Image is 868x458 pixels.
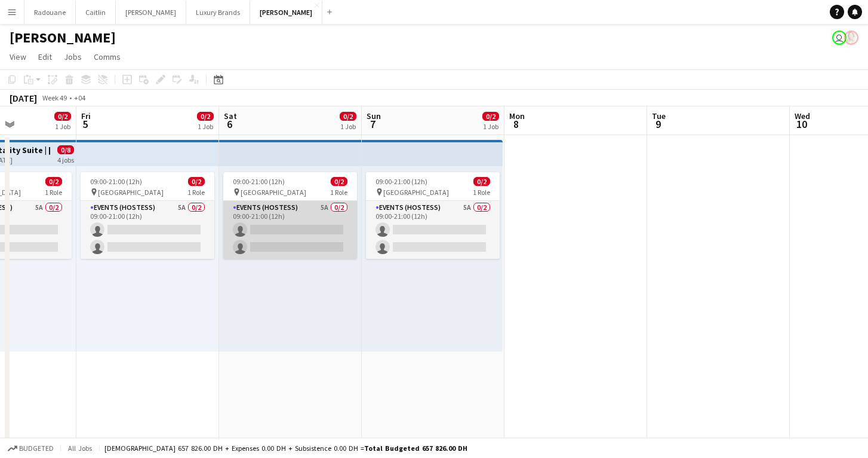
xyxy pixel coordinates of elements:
[45,188,62,197] span: 1 Role
[89,49,125,65] a: Comms
[81,201,214,259] app-card-role: Events (Hostess)5A0/209:00-21:00 (12h)
[10,92,37,104] div: [DATE]
[250,1,322,24] button: [PERSON_NAME]
[223,172,357,259] app-job-card: 09:00-21:00 (12h)0/2 [GEOGRAPHIC_DATA]1 RoleEvents (Hostess)5A0/209:00-21:00 (12h)
[364,444,467,453] span: Total Budgeted 657 826.00 DH
[10,29,116,47] h1: [PERSON_NAME]
[24,1,76,24] button: Radouane
[233,177,285,186] span: 09:00-21:00 (12h)
[79,117,91,131] span: 5
[241,188,306,197] span: [GEOGRAPHIC_DATA]
[507,117,525,131] span: 8
[187,188,205,197] span: 1 Role
[81,172,214,259] app-job-card: 09:00-21:00 (12h)0/2 [GEOGRAPHIC_DATA]1 RoleEvents (Hostess)5A0/209:00-21:00 (12h)
[98,188,164,197] span: [GEOGRAPHIC_DATA]
[198,122,213,131] div: 1 Job
[509,111,525,121] span: Mon
[55,122,70,131] div: 1 Job
[6,442,56,455] button: Budgeted
[57,154,74,164] div: 4 jobs
[650,117,666,131] span: 9
[66,444,94,453] span: All jobs
[74,93,85,102] div: +04
[366,201,500,259] app-card-role: Events (Hostess)5A0/209:00-21:00 (12h)
[473,177,490,186] span: 0/2
[45,177,62,186] span: 0/2
[375,177,427,186] span: 09:00-21:00 (12h)
[365,117,381,131] span: 7
[222,117,237,131] span: 6
[33,49,57,65] a: Edit
[39,93,69,102] span: Week 49
[104,444,467,453] div: [DEMOGRAPHIC_DATA] 657 826.00 DH + Expenses 0.00 DH + Subsistence 0.00 DH =
[340,112,356,121] span: 0/2
[652,111,666,121] span: Tue
[81,111,91,121] span: Fri
[54,112,71,121] span: 0/2
[366,172,500,259] app-job-card: 09:00-21:00 (12h)0/2 [GEOGRAPHIC_DATA]1 RoleEvents (Hostess)5A0/209:00-21:00 (12h)
[38,51,52,62] span: Edit
[94,51,121,62] span: Comms
[186,1,250,24] button: Luxury Brands
[188,177,205,186] span: 0/2
[383,188,449,197] span: [GEOGRAPHIC_DATA]
[197,112,214,121] span: 0/2
[331,177,347,186] span: 0/2
[793,117,810,131] span: 10
[832,30,847,45] app-user-avatar: Radouane Bouakaz
[482,112,499,121] span: 0/2
[473,188,490,197] span: 1 Role
[10,51,26,62] span: View
[76,1,116,24] button: Caitlin
[367,111,381,121] span: Sun
[223,201,357,259] app-card-role: Events (Hostess)5A0/209:00-21:00 (12h)
[64,51,82,62] span: Jobs
[224,111,237,121] span: Sat
[59,49,87,65] a: Jobs
[5,49,31,65] a: View
[340,122,356,131] div: 1 Job
[116,1,186,24] button: [PERSON_NAME]
[19,444,54,453] span: Budgeted
[330,188,347,197] span: 1 Role
[57,145,74,154] span: 0/8
[795,111,810,121] span: Wed
[90,177,142,186] span: 09:00-21:00 (12h)
[483,122,498,131] div: 1 Job
[844,30,858,45] app-user-avatar: Kelly Burt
